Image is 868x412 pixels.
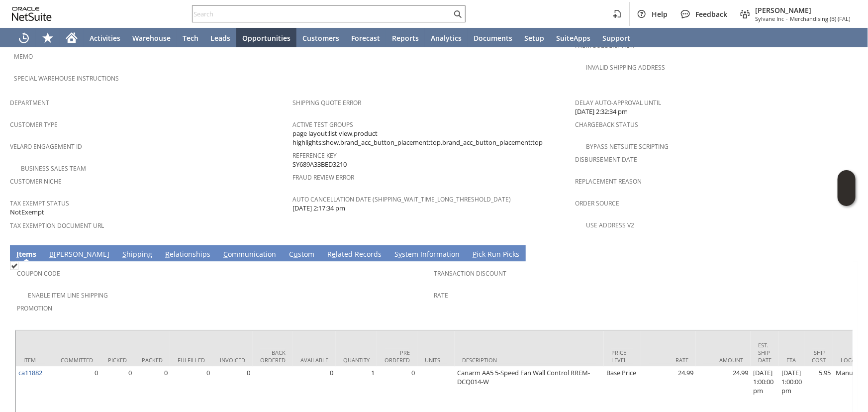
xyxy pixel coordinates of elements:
[10,177,62,186] a: Customer Niche
[586,142,669,151] a: Bypass NetSuite Scripting
[204,28,236,48] a: Leads
[392,249,462,260] a: System Information
[221,249,279,260] a: Communication
[425,28,468,48] a: Analytics
[10,262,18,270] img: Checked
[351,33,380,43] span: Forecast
[183,33,198,43] span: Tech
[120,249,155,260] a: Shipping
[292,195,511,204] a: Auto Cancellation Date (shipping_wait_time_long_threshold_date)
[16,249,19,259] span: I
[398,249,402,259] span: y
[431,33,462,43] span: Analytics
[242,33,290,43] span: Opportunities
[178,356,205,364] div: Fulfilled
[758,341,772,364] div: Est. Ship Date
[434,291,449,300] a: Rate
[518,28,550,48] a: Setup
[755,5,850,15] span: [PERSON_NAME]
[576,107,628,116] span: [DATE] 2:32:34 pm
[14,249,39,260] a: Items
[425,356,447,364] div: Units
[292,99,361,107] a: Shipping Quote Error
[12,28,36,48] a: Recent Records
[90,33,120,43] span: Activities
[66,32,78,44] svg: Home
[300,356,328,364] div: Available
[385,349,410,364] div: Pre Ordered
[649,356,688,364] div: Rate
[524,33,544,43] span: Setup
[434,269,507,278] a: Transaction Discount
[21,164,86,173] a: Business Sales Team
[332,249,336,259] span: e
[36,28,60,48] div: Shortcuts
[42,32,54,44] svg: Shortcuts
[292,120,353,129] a: Active Test Groups
[223,249,228,259] span: C
[838,170,856,206] iframe: Click here to launch Oracle Guided Learning Help Panel
[260,349,286,364] div: Back Ordered
[292,151,337,160] a: Reference Key
[23,356,46,364] div: Item
[586,63,666,72] a: Invalid Shipping Address
[576,120,639,129] a: Chargeback Status
[296,28,345,48] a: Customers
[755,15,784,22] span: Sylvane Inc
[576,199,620,207] a: Order Source
[292,204,345,213] span: [DATE] 2:17:34 pm
[18,368,42,377] a: ca11882
[611,349,634,364] div: Price Level
[474,33,512,43] span: Documents
[790,15,850,22] span: Merchandising (B) (FAL)
[452,8,464,20] svg: Search
[586,221,635,229] a: Use Address V2
[14,52,33,61] a: Memo
[47,249,112,260] a: B[PERSON_NAME]
[576,177,642,186] a: Replacement reason
[462,356,596,364] div: Description
[220,356,245,364] div: Invoiced
[17,269,60,278] a: Coupon Code
[345,28,386,48] a: Forecast
[576,99,662,107] a: Delay Auto-Approval Until
[386,28,425,48] a: Reports
[236,28,296,48] a: Opportunities
[18,32,30,44] svg: Recent Records
[60,28,84,48] a: Home
[10,142,82,151] a: Velaro Engagement ID
[10,207,44,217] span: NotExempt
[126,28,177,48] a: Warehouse
[49,249,54,259] span: B
[550,28,596,48] a: SuiteApps
[325,249,384,260] a: Related Records
[10,99,49,107] a: Department
[840,247,852,259] a: Unrolled view on
[596,28,636,48] a: Support
[163,249,213,260] a: Relationships
[392,33,419,43] span: Reports
[28,291,108,300] a: Enable Item Line Shipping
[812,349,826,364] div: Ship Cost
[695,9,727,19] span: Feedback
[652,9,668,19] span: Help
[473,249,477,259] span: P
[165,249,170,259] span: R
[287,249,317,260] a: Custom
[703,356,743,364] div: Amount
[10,221,104,230] a: Tax Exemption Document URL
[17,304,52,312] a: Promotion
[61,356,93,364] div: Committed
[470,249,522,260] a: Pick Run Picks
[556,33,590,43] span: SuiteApps
[14,74,119,83] a: Special Warehouse Instructions
[838,189,856,206] span: Oracle Guided Learning Widget. To move around, please hold and drag
[122,249,126,259] span: S
[132,33,171,43] span: Warehouse
[343,356,370,364] div: Quantity
[10,199,69,207] a: Tax Exempt Status
[786,356,797,364] div: ETA
[786,15,788,22] span: -
[210,33,230,43] span: Leads
[10,120,58,129] a: Customer Type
